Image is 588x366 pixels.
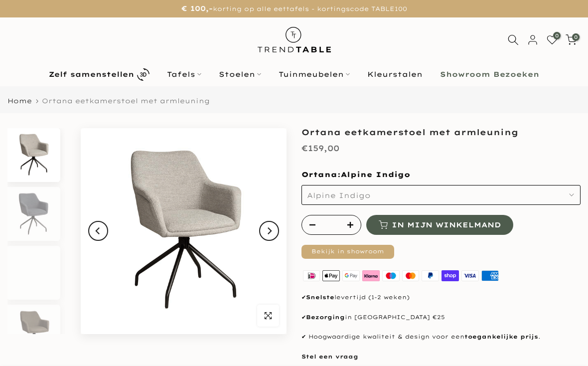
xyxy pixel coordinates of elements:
span: Ortana: [301,170,410,179]
button: In mijn winkelmand [366,215,513,235]
img: Eetkamerstoel ortana Alpine indigo [7,187,59,241]
a: Showroom Bezoeken [432,68,548,80]
h1: Ortana eetkamerstoel met armleuning [301,128,581,136]
img: klarna [361,269,381,283]
b: Zelf samenstellen [49,71,134,78]
a: Stel een vraag [301,353,358,360]
img: master [401,269,421,283]
strong: € 100,- [181,4,213,13]
strong: Snelste [306,294,334,301]
span: In mijn winkelmand [392,221,501,228]
strong: toegankelijke prijs [464,333,538,340]
a: Home [7,98,32,104]
img: ideal [301,269,321,283]
p: ✔ Hoogwaardige kwaliteit & design voor een . [301,332,581,342]
strong: Bezorging [306,314,345,321]
a: Tafels [158,68,210,80]
img: Eetkamerstoel ortana Alpine dark brown [7,305,59,359]
button: Next [259,221,279,241]
img: visa [460,269,480,283]
span: 0 [553,32,561,39]
span: Ortana eetkamerstoel met armleuning [42,97,210,105]
a: Kleurstalen [359,68,432,80]
button: Alpine Indigo [301,185,581,205]
a: Stoelen [210,68,270,80]
a: Tuinmeubelen [270,68,359,80]
button: Previous [88,221,108,241]
img: apple pay [321,269,341,283]
img: paypal [421,269,441,283]
a: Bekijk in showroom [301,245,394,259]
iframe: toggle-frame [1,315,51,365]
img: google pay [341,269,361,283]
img: shopify pay [441,269,460,283]
a: 0 [547,34,558,45]
p: ✔ in [GEOGRAPHIC_DATA] €25 [301,313,581,323]
img: maestro [381,269,401,283]
div: €159,00 [301,141,339,156]
a: Zelf samenstellen [40,66,158,83]
img: Eetkamerstoel ortana Alpine steel [7,128,59,182]
p: korting op alle eettafels - kortingscode TABLE100 [12,2,576,15]
p: ✔ levertijd (1-2 weken) [301,293,581,303]
span: 0 [572,33,580,41]
a: 0 [566,34,577,45]
span: Alpine Indigo [341,170,410,180]
img: Eetkamerstoel ortana Alpine steel [81,128,287,334]
img: american express [480,269,500,283]
b: Showroom Bezoeken [440,71,539,78]
img: trend-table [251,17,338,62]
span: Alpine Indigo [307,191,371,200]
